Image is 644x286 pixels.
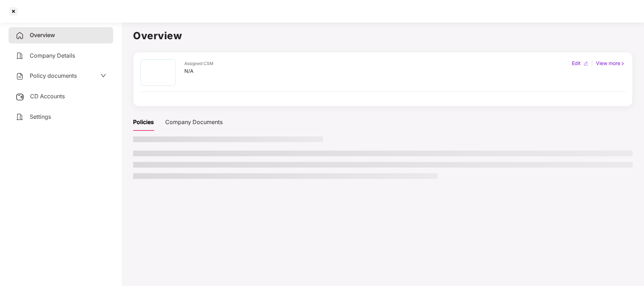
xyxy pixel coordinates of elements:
span: Settings [30,113,51,120]
span: down [100,73,106,78]
div: View more [594,59,627,67]
img: svg+xml;base64,PHN2ZyB4bWxucz0iaHR0cDovL3d3dy53My5vcmcvMjAwMC9zdmciIHdpZHRoPSIyNCIgaGVpZ2h0PSIyNC... [16,72,24,81]
div: Company Documents [165,118,223,127]
img: svg+xml;base64,PHN2ZyB4bWxucz0iaHR0cDovL3d3dy53My5vcmcvMjAwMC9zdmciIHdpZHRoPSIyNCIgaGVpZ2h0PSIyNC... [16,31,24,40]
img: svg+xml;base64,PHN2ZyB4bWxucz0iaHR0cDovL3d3dy53My5vcmcvMjAwMC9zdmciIHdpZHRoPSIyNCIgaGVpZ2h0PSIyNC... [16,113,24,121]
span: Company Details [30,52,75,59]
div: | [590,59,594,67]
span: CD Accounts [30,93,65,100]
div: Edit [570,59,582,67]
img: editIcon [583,61,588,66]
img: rightIcon [620,61,625,66]
img: svg+xml;base64,PHN2ZyB3aWR0aD0iMjUiIGhlaWdodD0iMjQiIHZpZXdCb3g9IjAgMCAyNSAyNCIgZmlsbD0ibm9uZSIgeG... [16,93,24,101]
div: Assigned CSM [184,60,213,67]
span: Overview [30,31,55,39]
div: Policies [133,118,154,127]
span: Policy documents [30,72,77,79]
div: N/A [184,67,213,75]
img: svg+xml;base64,PHN2ZyB4bWxucz0iaHR0cDovL3d3dy53My5vcmcvMjAwMC9zdmciIHdpZHRoPSIyNCIgaGVpZ2h0PSIyNC... [16,52,24,60]
h1: Overview [133,28,633,43]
